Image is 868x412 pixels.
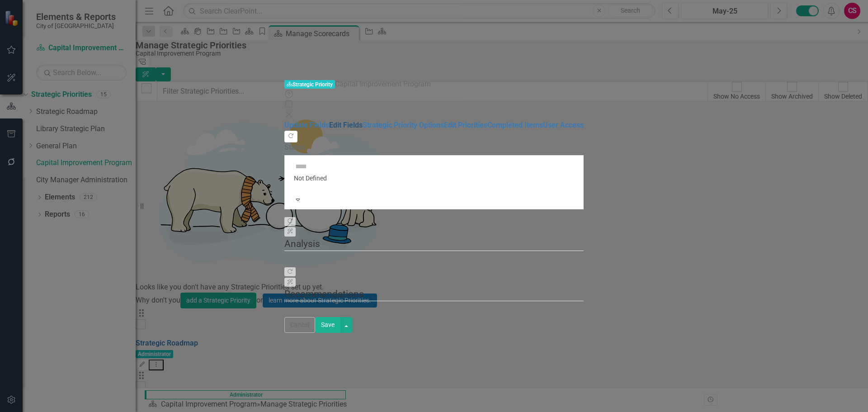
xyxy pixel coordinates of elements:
a: Completed Items [487,121,543,129]
a: Strategic Priority Options [363,121,444,129]
a: Edit Fields [329,121,363,129]
span: Strategic Priority [284,80,335,89]
label: Status [284,142,584,153]
button: Cancel [284,317,315,333]
div: Not Defined [294,174,574,183]
a: Update Fields [284,121,329,129]
a: User Access [543,121,584,129]
legend: Analysis [284,237,584,251]
img: Not Defined [294,159,308,174]
a: Edit Priorities [444,121,487,129]
button: Save [315,317,340,333]
span: Capital Improvement Program [335,80,431,88]
legend: Recommendations [284,287,584,301]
